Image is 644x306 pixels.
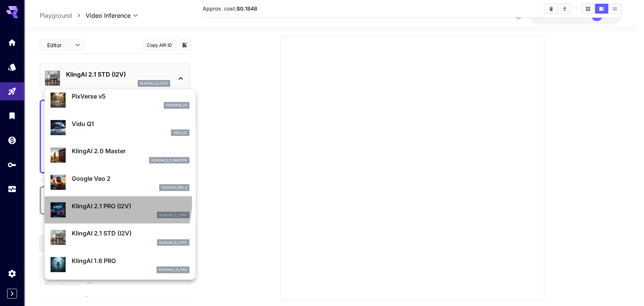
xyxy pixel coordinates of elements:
p: KlingAI 1.6 PRO [72,256,189,265]
p: klingai_2_0_master [151,158,187,163]
div: KlingAI 2.0 Masterklingai_2_0_master [51,143,189,166]
div: PixVerse v5pixverse_v5 [51,89,189,112]
p: KlingAI 2.1 STD (I2V) [72,229,189,238]
div: KlingAI 2.1 PRO (I2V)klingai_2_1_pro [51,198,189,221]
p: google_veo_2 [161,185,187,190]
div: Google Veo 2google_veo_2 [51,171,189,194]
p: klingai_2_1_pro [159,212,187,218]
p: PixVerse v5 [72,92,189,101]
p: KlingAI 2.0 Master [72,146,189,155]
div: KlingAI 2.1 STD (I2V)klingai_2_1_std [51,226,189,249]
p: pixverse_v5 [166,103,187,108]
p: vidu_q1 [173,130,187,135]
p: Vidu Q1 [72,119,189,128]
div: Vidu Q1vidu_q1 [51,116,189,139]
p: Google Veo 2 [72,174,189,183]
p: klingai_2_1_std [159,240,187,245]
p: klingai_1_6_pro [159,267,187,272]
div: KlingAI 1.6 PROklingai_1_6_pro [51,253,189,276]
p: KlingAI 2.1 PRO (I2V) [72,201,189,211]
